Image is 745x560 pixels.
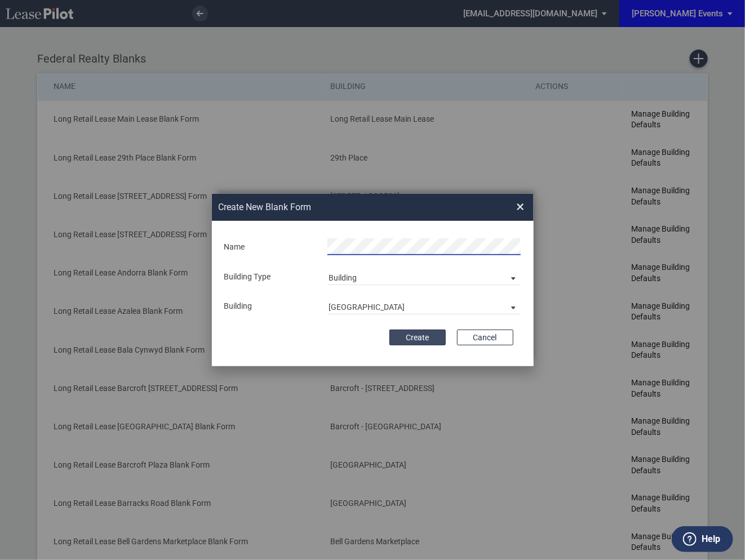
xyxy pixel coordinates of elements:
md-select: Building Type: Building [327,268,521,285]
div: Building [329,273,357,282]
div: Name [218,242,321,253]
div: Building [218,301,321,312]
button: Cancel [457,330,513,345]
md-dialog: Create New ... [212,194,534,367]
label: Help [702,532,720,546]
div: Building Type [218,272,321,283]
div: [GEOGRAPHIC_DATA] [329,303,405,312]
input: Name [327,238,521,255]
button: Create [389,330,446,345]
span: × [517,198,525,216]
md-select: Building Type: Hastings Ranch [327,297,521,314]
h2: Create New Blank Form [219,201,473,214]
